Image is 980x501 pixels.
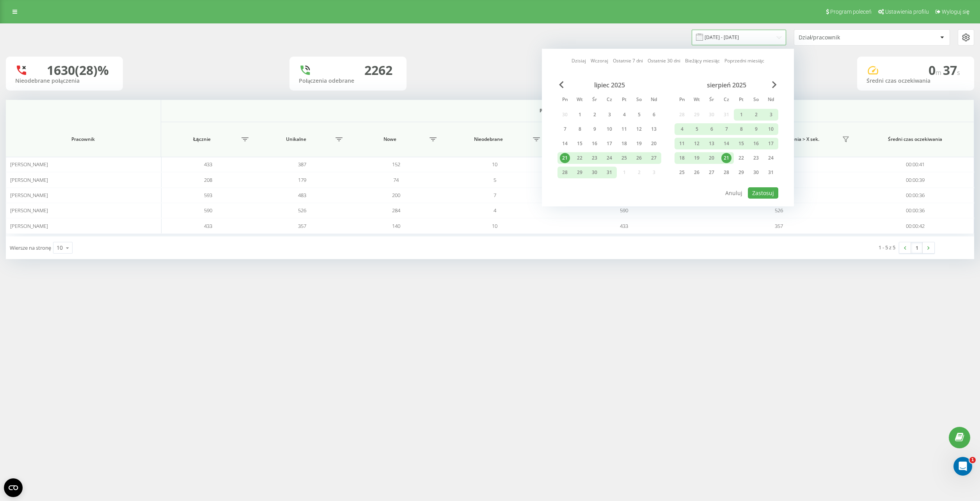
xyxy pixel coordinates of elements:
[559,94,571,106] abbr: poniedziałek
[675,152,689,164] div: pon 18 sie 2025
[704,138,719,149] div: śr 13 sie 2025
[734,152,749,164] div: pt 22 sie 2025
[675,123,689,135] div: pon 4 sie 2025
[736,124,746,134] div: 8
[572,167,587,178] div: wt 29 lip 2025
[775,207,783,214] span: 526
[47,63,109,78] div: 1630 (28)%
[799,34,892,41] div: Dział/pracownik
[587,167,602,178] div: śr 30 lip 2025
[675,81,778,89] div: sierpień 2025
[719,167,734,178] div: czw 28 sie 2025
[879,243,895,251] div: 1 - 5 z 5
[572,57,586,64] a: Dzisiaj
[492,222,497,229] span: 10
[447,136,531,142] span: Nieodebrane
[589,153,600,163] div: 23
[766,153,776,163] div: 24
[943,62,960,78] span: 37
[763,152,778,164] div: ndz 24 sie 2025
[204,207,212,214] span: 590
[634,110,644,120] div: 5
[602,109,617,121] div: czw 3 lip 2025
[736,167,746,178] div: 29
[734,167,749,178] div: pt 29 sie 2025
[632,123,646,135] div: sob 12 lip 2025
[574,94,586,106] abbr: wtorek
[857,218,974,233] td: 00:00:42
[749,167,763,178] div: sob 30 sie 2025
[392,192,400,199] span: 200
[298,161,306,168] span: 387
[619,110,629,120] div: 4
[4,478,23,497] button: Open CMP widget
[392,161,400,168] span: 152
[736,139,746,149] div: 15
[911,242,923,253] a: 1
[969,457,976,463] span: 1
[707,139,717,149] div: 13
[604,124,614,134] div: 10
[719,152,734,164] div: czw 21 sie 2025
[353,136,427,142] span: Nowe
[692,153,702,163] div: 19
[857,188,974,203] td: 00:00:36
[589,110,600,120] div: 2
[494,207,496,214] span: 4
[685,57,719,64] a: Bieżący miesiąc
[704,167,719,178] div: śr 27 sie 2025
[677,139,687,149] div: 11
[704,152,719,164] div: śr 20 sie 2025
[751,139,761,149] div: 16
[750,94,762,106] abbr: sobota
[587,138,602,149] div: śr 16 lip 2025
[602,152,617,164] div: czw 24 lip 2025
[953,457,972,476] iframe: Intercom live chat
[646,152,661,164] div: ndz 27 lip 2025
[620,222,628,229] span: 433
[766,139,776,149] div: 17
[557,152,572,164] div: pon 21 lip 2025
[10,161,48,168] span: [PERSON_NAME]
[677,153,687,163] div: 18
[719,138,734,149] div: czw 14 sie 2025
[749,138,763,149] div: sob 16 sie 2025
[885,9,929,15] span: Ustawienia profilu
[560,124,570,134] div: 7
[557,138,572,149] div: pon 14 lip 2025
[298,176,306,183] span: 179
[259,136,333,142] span: Unikalne
[632,138,646,149] div: sob 19 lip 2025
[560,167,570,178] div: 28
[649,124,659,134] div: 13
[575,124,585,134] div: 8
[619,139,629,149] div: 18
[649,139,659,149] div: 20
[830,9,872,15] span: Program poleceń
[707,124,717,134] div: 6
[775,222,783,229] span: 357
[689,167,704,178] div: wt 26 sie 2025
[763,123,778,135] div: ndz 10 sie 2025
[706,94,717,106] abbr: środa
[617,152,632,164] div: pt 25 lip 2025
[617,109,632,121] div: pt 4 lip 2025
[692,167,702,178] div: 26
[734,123,749,135] div: pt 8 sie 2025
[10,176,48,183] span: [PERSON_NAME]
[677,124,687,134] div: 4
[677,167,687,178] div: 25
[572,109,587,121] div: wt 1 lip 2025
[298,192,306,199] span: 483
[575,167,585,178] div: 29
[634,139,644,149] div: 19
[676,94,688,106] abbr: poniedziałek
[634,153,644,163] div: 26
[604,94,615,106] abbr: czwartek
[689,123,704,135] div: wt 5 sie 2025
[204,192,212,199] span: 593
[589,94,600,106] abbr: środa
[587,123,602,135] div: śr 9 lip 2025
[692,139,702,149] div: 12
[204,222,212,229] span: 433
